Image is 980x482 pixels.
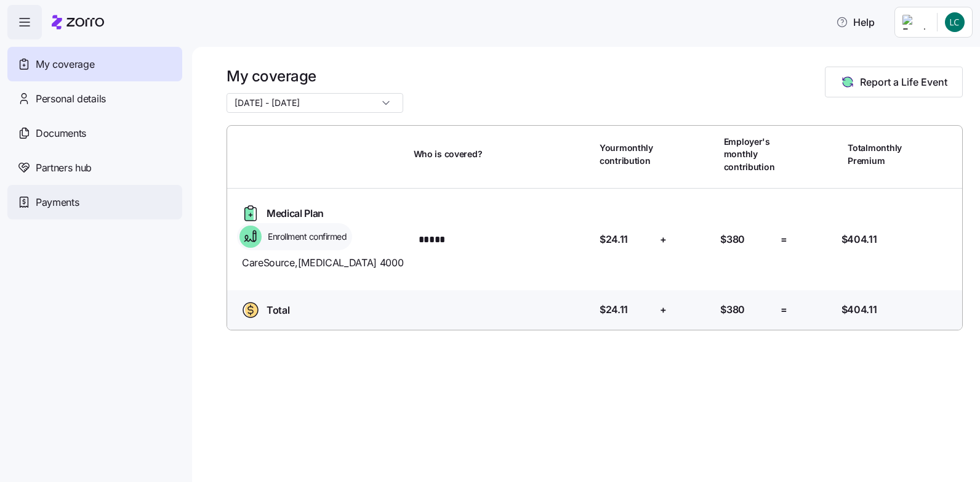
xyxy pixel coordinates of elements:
span: $380 [720,302,745,317]
span: + [660,232,667,247]
a: Partners hub [7,150,182,185]
h1: My coverage [227,67,403,86]
span: $24.11 [600,232,628,247]
button: Report a Life Event [825,67,963,97]
span: $404.11 [841,302,877,317]
img: aa08532ec09fb9adffadff08c74dbd86 [945,12,965,32]
a: Payments [7,185,182,219]
span: $24.11 [600,302,628,317]
span: Total [267,303,289,318]
span: Help [836,15,875,30]
span: Payments [36,195,79,210]
span: Total monthly Premium [848,142,902,167]
span: Report a Life Event [860,75,947,89]
span: Your monthly contribution [600,142,653,167]
span: Enrollment confirmed [264,231,347,243]
span: Documents [36,126,86,141]
span: My coverage [36,57,94,72]
a: My coverage [7,47,182,81]
span: Who is covered? [414,148,483,160]
button: Help [826,10,885,35]
span: + [660,302,667,317]
a: Documents [7,116,182,150]
span: Personal details [36,91,106,107]
span: Partners hub [36,160,92,176]
span: $380 [720,232,745,247]
img: Employer logo [902,15,927,30]
span: = [781,302,787,317]
span: = [781,232,787,247]
a: Personal details [7,81,182,116]
span: Employer's monthly contribution [724,136,776,173]
span: $404.11 [841,232,877,247]
span: Medical Plan [267,206,324,221]
span: CareSource , [MEDICAL_DATA] 4000 [242,255,404,271]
